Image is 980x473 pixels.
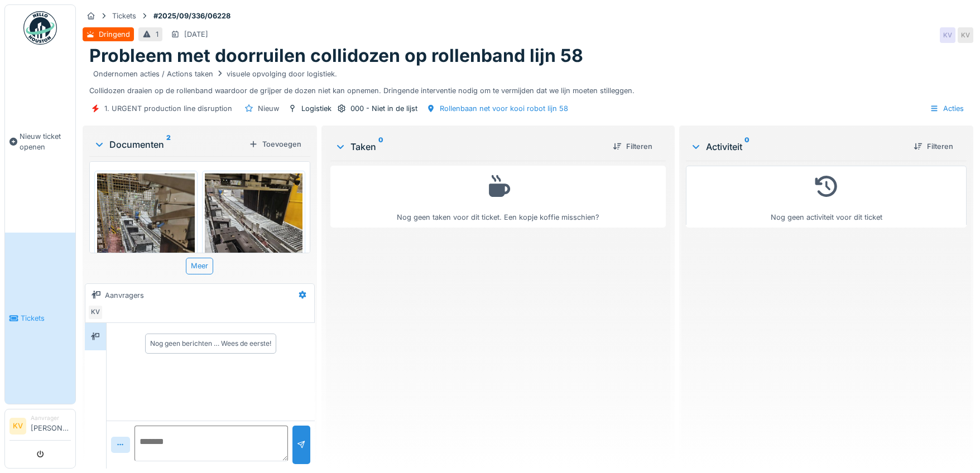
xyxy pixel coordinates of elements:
[205,173,302,303] img: 9wzvc6jqhoujv7qrxsd25t3zlm5u
[89,45,583,66] h1: Probleem met doorruilen collidozen op rollenband lijn 58
[9,418,26,435] li: KV
[166,138,171,151] sup: 2
[21,313,71,324] span: Tickets
[89,67,967,96] div: Collidozen draaien op de rollenband waardoor de grijper de dozen niet kan opnemen. Dringende inte...
[150,339,271,349] div: Nog geen berichten … Wees de eerste!
[112,11,136,21] div: Tickets
[693,171,959,223] div: Nog geen activiteit voor dit ticket
[940,27,955,43] div: KV
[608,139,657,154] div: Filteren
[31,414,71,438] li: [PERSON_NAME]
[244,137,306,152] div: Toevoegen
[690,140,905,153] div: Activiteit
[350,103,417,114] div: 000 - Niet in de lijst
[440,103,568,114] div: Rollenbaan net voor kooi robot lijn 58
[338,171,659,223] div: Nog geen taken voor dit ticket. Een kopje koffie misschien?
[184,29,208,40] div: [DATE]
[925,100,969,117] div: Acties
[258,103,279,114] div: Nieuw
[5,51,75,233] a: Nieuw ticket openen
[99,29,130,40] div: Dringend
[149,11,235,21] strong: #2025/09/336/06228
[23,11,57,45] img: Badge_color-CXgf-gQk.svg
[378,140,383,153] sup: 0
[186,258,213,274] div: Meer
[744,140,750,153] sup: 0
[105,290,144,301] div: Aanvragers
[93,69,337,79] div: Ondernomen acties / Actions taken visuele opvolging door logistiek.
[88,305,103,320] div: KV
[9,414,71,441] a: KV Aanvrager[PERSON_NAME]
[94,138,244,151] div: Documenten
[156,29,158,40] div: 1
[20,131,71,152] span: Nieuw ticket openen
[31,414,71,422] div: Aanvrager
[301,103,332,114] div: Logistiek
[958,27,973,43] div: KV
[97,173,195,303] img: il67jbw0u6it67r8qnqwxkf7jqnz
[335,140,604,153] div: Taken
[909,139,958,154] div: Filteren
[5,233,75,404] a: Tickets
[104,103,232,114] div: 1. URGENT production line disruption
